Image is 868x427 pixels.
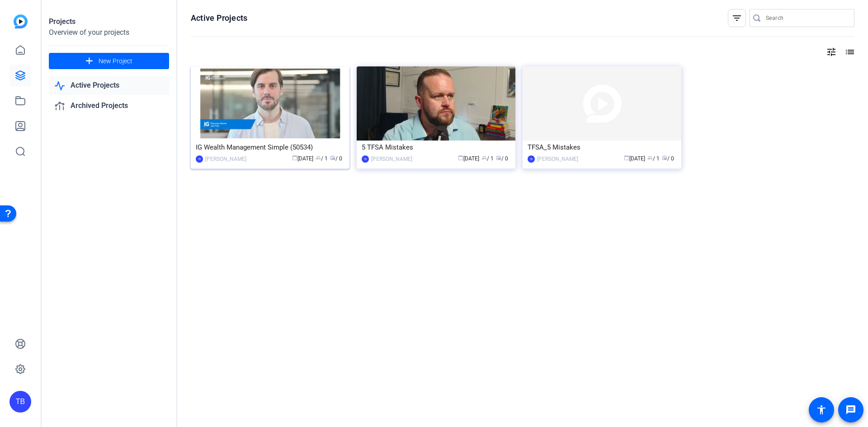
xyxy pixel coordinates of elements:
[49,27,169,38] div: Overview of your projects
[662,155,667,160] span: radio
[845,404,856,415] mat-icon: message
[731,13,742,23] mat-icon: filter_list
[330,155,335,160] span: radio
[292,155,313,162] span: [DATE]
[496,155,501,160] span: radio
[49,76,169,95] a: Active Projects
[9,391,31,413] div: TB
[14,14,28,28] img: blue-gradient.svg
[205,155,246,164] div: [PERSON_NAME]
[537,155,578,164] div: [PERSON_NAME]
[528,155,535,163] div: TB
[316,155,328,162] span: / 1
[316,155,321,160] span: group
[766,13,847,23] input: Search
[292,155,297,160] span: calendar_today
[191,13,247,23] h1: Active Projects
[362,141,510,154] div: 5 TFSA Mistakes
[647,155,660,162] span: / 1
[458,155,463,160] span: calendar_today
[196,155,203,163] div: TB
[49,16,169,27] div: Projects
[647,155,653,160] span: group
[362,155,369,163] div: TB
[624,155,629,160] span: calendar_today
[196,141,344,154] div: IG Wealth Management Simple (50534)
[49,97,169,115] a: Archived Projects
[458,155,479,162] span: [DATE]
[371,155,412,164] div: [PERSON_NAME]
[844,47,854,57] mat-icon: list
[99,56,132,66] span: New Project
[49,53,169,69] button: New Project
[528,141,676,154] div: TFSA_5 Mistakes
[624,155,645,162] span: [DATE]
[496,155,508,162] span: / 0
[826,47,837,57] mat-icon: tune
[84,56,95,67] mat-icon: add
[330,155,342,162] span: / 0
[481,155,494,162] span: / 1
[481,155,487,160] span: group
[662,155,674,162] span: / 0
[816,404,827,415] mat-icon: accessibility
